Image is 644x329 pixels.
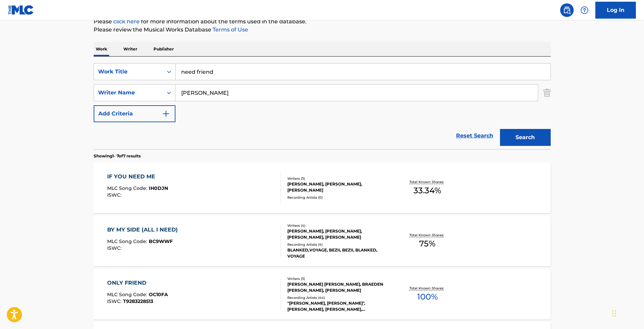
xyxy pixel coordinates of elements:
p: Publisher [151,42,176,56]
p: Total Known Shares: [409,179,446,184]
a: ONLY FRIENDMLC Song Code:OC10FAISWC:T9283228513Writers (3)[PERSON_NAME] [PERSON_NAME], BRAEDEN [P... [94,269,551,320]
a: Public Search [560,3,574,17]
span: BC9WWF [149,238,173,244]
button: Search [500,129,551,146]
p: Please review the Musical Works Database [94,26,551,34]
div: Recording Artists ( 4 ) [287,242,389,247]
span: ISWC : [107,298,123,304]
div: ONLY FRIEND [107,279,168,287]
div: Writers ( 4 ) [287,223,389,228]
span: 75 % [419,238,435,250]
button: Add Criteria [94,105,175,122]
div: BY MY SIDE (ALL I NEED) [107,226,181,234]
span: IH0DJN [149,185,168,191]
p: Total Known Shares: [409,286,446,291]
p: Total Known Shares: [409,233,446,238]
a: click here [113,18,140,25]
div: Recording Artists ( 44 ) [287,295,389,300]
img: help [580,6,589,14]
form: Search Form [94,63,551,149]
span: T9283228513 [123,298,153,304]
p: Writer [121,42,139,56]
div: Work Title [98,68,159,76]
img: search [563,6,571,14]
div: Help [578,3,591,17]
div: [PERSON_NAME] [PERSON_NAME], BRAEDEN [PERSON_NAME], [PERSON_NAME] [287,281,389,293]
p: Showing 1 - 7 of 7 results [94,153,141,159]
a: Terms of Use [211,26,248,33]
div: Recording Artists ( 0 ) [287,195,389,200]
img: 9d2ae6d4665cec9f34b9.svg [162,110,170,118]
img: MLC Logo [8,5,34,15]
div: Drag [612,303,616,324]
div: Writers ( 3 ) [287,176,389,181]
div: IF YOU NEED ME [107,173,168,181]
div: Writers ( 3 ) [287,276,389,281]
div: BLANKED,VOYAGE, BEZII, BEZII, BLANKED, VOYAGE [287,247,389,259]
div: [PERSON_NAME], [PERSON_NAME], [PERSON_NAME] [287,181,389,193]
span: 33.34 % [413,184,441,197]
a: IF YOU NEED MEMLC Song Code:IH0DJNISWC:Writers (3)[PERSON_NAME], [PERSON_NAME], [PERSON_NAME]Reco... [94,162,551,213]
img: Delete Criterion [543,84,551,101]
span: MLC Song Code : [107,238,149,244]
span: ISWC : [107,192,123,198]
span: MLC Song Code : [107,291,149,298]
p: Work [94,42,109,56]
p: Please for more information about the terms used in the database. [94,18,551,26]
iframe: Chat Widget [610,297,644,329]
a: Reset Search [453,128,497,143]
span: OC10FA [149,291,168,298]
div: Writer Name [98,89,159,97]
div: [PERSON_NAME], [PERSON_NAME], [PERSON_NAME], [PERSON_NAME] [287,228,389,240]
span: MLC Song Code : [107,185,149,191]
div: "[PERSON_NAME], [PERSON_NAME]", [PERSON_NAME], [PERSON_NAME], [PERSON_NAME], WALLOWS [287,300,389,312]
a: BY MY SIDE (ALL I NEED)MLC Song Code:BC9WWFISWC:Writers (4)[PERSON_NAME], [PERSON_NAME], [PERSON_... [94,216,551,266]
a: Log In [595,2,636,19]
span: ISWC : [107,245,123,251]
span: 100 % [417,291,438,303]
